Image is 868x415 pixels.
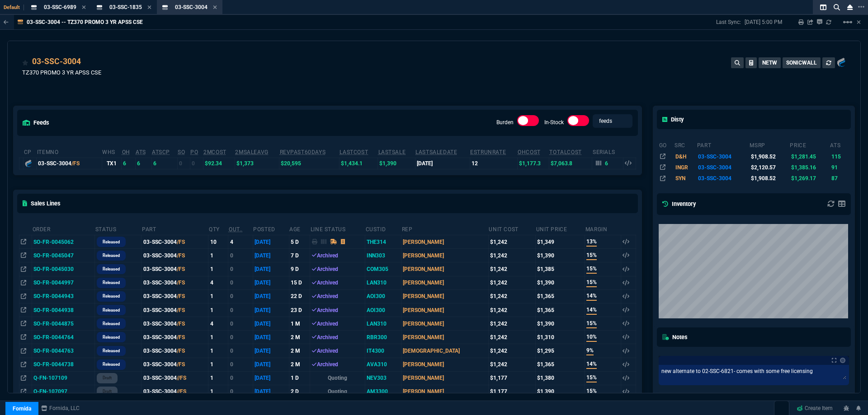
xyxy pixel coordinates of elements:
td: IT4300 [365,344,401,358]
div: $1,242 [490,333,534,341]
tr: (3 & FREE OFFER) SONICWALL TZ370 SECURE UPGRADE ADVANCED EDITION 3YR (INCLUDES 1 [659,173,849,184]
td: $1,908.52 [749,151,789,162]
span: /FS [177,239,185,245]
th: Posted [253,222,289,235]
td: 0 [228,317,253,331]
td: COM305 [365,262,401,276]
td: [PERSON_NAME] [401,358,489,371]
td: [DATE] [253,385,289,398]
td: AOI300 [365,289,401,303]
span: Default [4,5,24,10]
td: [PERSON_NAME] [401,385,489,398]
th: Status [95,222,142,235]
td: Q-FN-107109 [32,371,95,385]
span: /FS [177,348,185,354]
td: 12 [470,158,517,169]
p: 6 [605,160,609,167]
span: 15% [586,387,597,396]
td: 10 [208,235,228,249]
p: Quoting [312,387,363,396]
td: SO-FR-0044875 [32,317,95,331]
div: Archived [312,279,363,287]
nx-icon: Close Tab [82,4,86,11]
td: 0 [228,289,253,303]
tr: TZ370 SECUPG ADV 3YR [659,162,849,173]
td: SO-FR-0044943 [32,289,95,303]
th: Line Status [310,222,365,235]
td: SO-FR-0044764 [32,331,95,344]
div: $1,242 [490,320,534,328]
th: cp [24,145,37,158]
td: 1 [208,344,228,358]
th: Serials [592,145,623,158]
th: msrp [749,138,789,151]
div: $1,242 [490,306,534,314]
nx-icon: Open New Tab [858,3,864,11]
td: 0 [177,158,190,169]
nx-icon: Split Panels [816,2,830,13]
div: $1,242 [490,265,534,273]
td: 2 M [289,331,310,344]
nx-icon: Open In Opposite Panel [21,307,26,313]
td: $1,365 [536,289,585,303]
td: 03-SSC-3004 [142,262,208,276]
span: /FS [177,280,185,286]
td: LAN310 [365,276,401,289]
td: 6 [151,158,177,169]
td: Q-FN-107097 [32,385,95,398]
td: 4 [208,276,228,289]
nx-icon: Close Tab [213,4,217,11]
abbr: Outstanding (To Ship) [229,226,243,233]
nx-icon: Open In Opposite Panel [21,280,26,286]
span: /FS [177,307,185,313]
th: QTY [208,222,228,235]
div: Archived [312,347,363,355]
td: 5 D [289,235,310,249]
th: price [789,138,830,151]
nx-icon: Open In Opposite Panel [21,293,26,299]
abbr: Total units in inventory => minus on SO => plus on PO [136,149,146,155]
button: SONICWALL [783,57,821,68]
div: Archived [312,292,363,300]
td: 03-SSC-3004 [142,331,208,344]
td: 03-SSC-3004 [142,385,208,398]
span: //FS [177,388,186,395]
nx-icon: Back to Table [4,19,9,25]
div: Archived [312,360,363,368]
p: draft [103,388,112,395]
div: $1,177 [490,374,534,382]
td: 0 [228,385,253,398]
th: CustId [365,222,401,235]
td: 22 D [289,289,310,303]
span: 9% [586,346,594,355]
span: /FS [177,252,185,259]
td: $1,385 [536,262,585,276]
abbr: Total units on open Purchase Orders [190,149,198,155]
p: TZ370 PROMO 3 YR APSS CSE [22,68,101,77]
th: Unit Price [536,222,585,235]
td: $1,365 [536,303,585,317]
td: $1,908.52 [749,173,789,184]
td: 03-SSC-3004 [142,344,208,358]
td: AVA310 [365,358,401,371]
td: [DATE] [415,158,470,169]
tr: TZ370 PROMO 3 YR APSS CSE [659,151,849,162]
p: Quoting [312,374,363,382]
td: [DATE] [253,235,289,249]
div: $1,242 [490,360,534,368]
td: [DATE] [253,344,289,358]
div: Archived [312,320,363,328]
span: 03-SSC-6989 [44,4,76,10]
td: 0 [228,344,253,358]
p: Released [103,307,120,314]
td: 15 D [289,276,310,289]
td: 4 [228,235,253,249]
td: SO-FR-0044738 [32,358,95,371]
nx-icon: Open In Opposite Panel [21,334,26,340]
td: 91 [830,162,849,173]
div: 03-SSC-3004 [38,159,100,168]
span: 13% [586,238,597,247]
td: 03-SSC-3004 [697,162,750,173]
td: 0 [228,358,253,371]
span: 03-SSC-3004 [175,4,208,10]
